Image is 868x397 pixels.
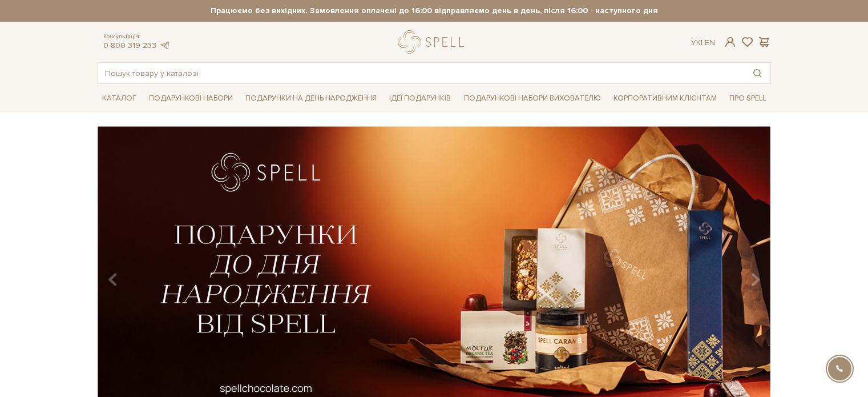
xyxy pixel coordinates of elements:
[144,90,237,107] a: Подарункові набори
[725,90,770,107] a: Про Spell
[691,38,715,48] div: Ук
[705,38,715,47] a: En
[98,90,141,107] a: Каталог
[103,33,171,41] span: Консультація:
[385,90,455,107] a: Ідеї подарунків
[98,63,744,83] input: Пошук товару у каталозі
[459,89,605,108] a: Подарункові набори вихователю
[98,6,771,16] strong: Працюємо без вихідних. Замовлення оплачені до 16:00 відправляємо день в день, після 16:00 - насту...
[103,41,156,50] a: 0 800 319 233
[744,63,770,83] button: Пошук товару у каталозі
[241,90,381,107] a: Подарунки на День народження
[609,89,721,108] a: Корпоративним клієнтам
[701,38,703,47] span: |
[159,41,171,50] a: telegram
